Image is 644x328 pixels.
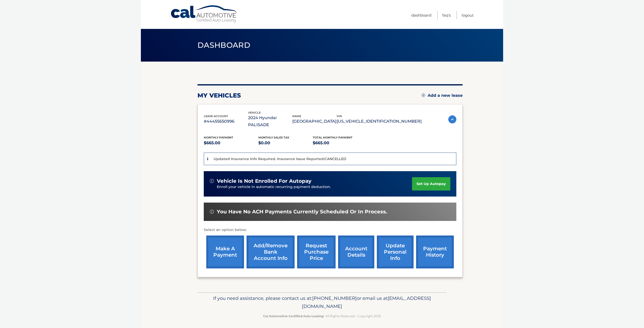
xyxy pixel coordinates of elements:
[201,294,443,310] p: If you need assistance, please contact us at: or email us at
[313,136,352,139] span: Total Monthly Payment
[411,11,431,19] a: Dashboard
[412,177,450,191] a: set up autopay
[422,93,425,97] img: add.svg
[197,92,241,99] h2: my vehicles
[313,139,367,147] p: $665.00
[422,93,463,98] a: Add a new lease
[247,236,295,268] a: Add/Remove bank account info
[462,11,474,19] a: Logout
[204,227,456,233] p: Select an option below:
[204,136,233,139] span: Monthly Payment
[258,139,313,147] p: $0.00
[416,236,454,268] a: payment history
[248,111,261,114] span: vehicle
[204,118,248,125] p: #44455650996
[214,157,346,161] p: Updated Insurance Info Required. Insurance Issue Reported:CANCELLED
[448,115,456,123] img: accordion-active.svg
[337,118,422,125] p: [US_VEHICLE_IDENTIFICATION_NUMBER]
[337,114,342,118] span: vin
[204,139,258,147] p: $665.00
[442,11,451,19] a: FAQ's
[258,136,289,139] span: Monthly sales Tax
[217,178,311,184] span: vehicle is not enrolled for autopay
[263,314,324,318] strong: Cal Automotive Certified Auto Leasing
[204,114,228,118] span: lease account
[210,179,214,183] img: alert-white.svg
[297,236,336,268] a: request purchase price
[197,40,250,50] span: Dashboard
[217,209,387,215] span: You have no ACH payments currently scheduled or in process.
[338,236,374,268] a: account details
[206,236,244,268] a: make a payment
[217,184,412,190] p: Enroll your vehicle in automatic recurring payment deduction.
[312,295,357,301] span: [PHONE_NUMBER]
[377,236,414,268] a: update personal info
[210,210,214,214] img: alert-white.svg
[170,5,238,23] a: Cal Automotive
[292,118,337,125] p: [GEOGRAPHIC_DATA]
[201,313,443,319] p: - All Rights Reserved - Copyright 2025
[292,114,301,118] span: name
[248,114,292,128] p: 2024 Hyundai PALISADE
